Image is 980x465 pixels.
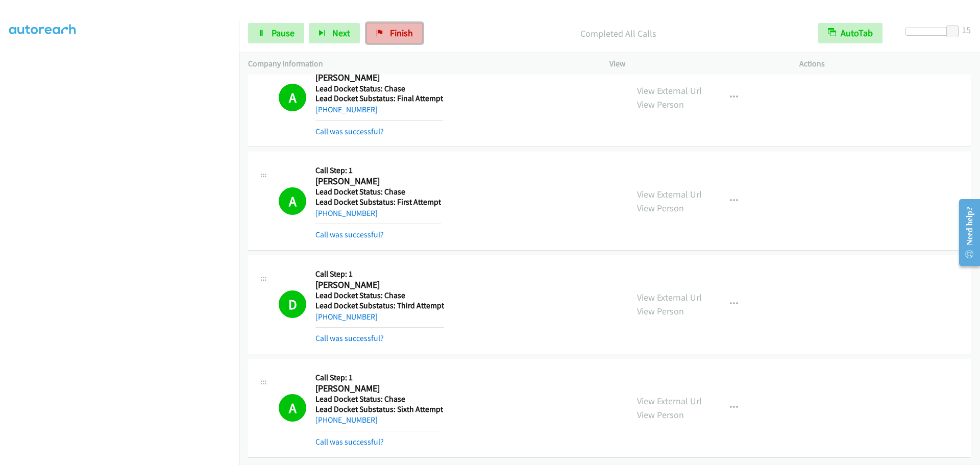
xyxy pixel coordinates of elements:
[637,291,702,303] a: View External Url
[315,197,441,207] h5: Lead Docket Substatus: First Attempt
[279,187,306,215] h1: A
[332,27,350,39] span: Next
[315,373,443,383] h5: Call Step: 1
[315,383,443,395] h2: [PERSON_NAME]
[315,404,443,414] h5: Lead Docket Substatus: Sixth Attempt
[315,312,378,322] a: [PHONE_NUMBER]
[315,230,384,239] a: Call was successful?
[248,23,304,43] a: Pause
[390,27,413,39] span: Finish
[315,187,441,197] h5: Lead Docket Status: Chase
[637,395,702,407] a: View External Url
[637,188,702,200] a: View External Url
[315,437,384,447] a: Call was successful?
[315,333,384,343] a: Call was successful?
[962,23,971,37] div: 15
[315,279,444,291] h2: [PERSON_NAME]
[279,394,306,422] h1: A
[799,58,971,70] p: Actions
[315,394,443,404] h5: Lead Docket Status: Chase
[315,72,443,84] h2: [PERSON_NAME]
[637,305,684,317] a: View Person
[315,127,384,136] a: Call was successful?
[315,176,441,187] h2: [PERSON_NAME]
[315,93,443,104] h5: Lead Docket Substatus: Final Attempt
[315,290,444,301] h5: Lead Docket Status: Chase
[637,409,684,421] a: View Person
[315,301,444,311] h5: Lead Docket Substatus: Third Attempt
[637,85,702,96] a: View External Url
[637,202,684,214] a: View Person
[279,290,306,318] h1: D
[315,269,444,279] h5: Call Step: 1
[248,58,591,70] p: Company Information
[315,105,378,114] a: [PHONE_NUMBER]
[609,58,781,70] p: View
[366,23,423,43] a: Finish
[315,208,378,218] a: [PHONE_NUMBER]
[315,415,378,425] a: [PHONE_NUMBER]
[279,84,306,111] h1: A
[315,84,443,94] h5: Lead Docket Status: Chase
[950,192,980,273] iframe: Resource Center
[436,27,800,40] p: Completed All Calls
[272,27,295,39] span: Pause
[315,165,441,176] h5: Call Step: 1
[309,23,360,43] button: Next
[637,99,684,110] a: View Person
[818,23,883,43] button: AutoTab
